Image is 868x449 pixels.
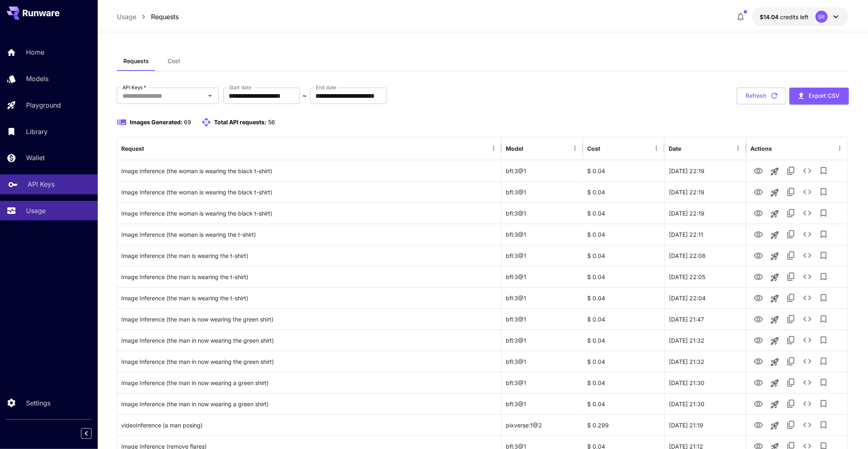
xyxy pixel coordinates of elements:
[767,333,783,349] button: Launch in playground
[502,202,583,224] div: bfl:3@1
[799,417,816,433] button: See details
[121,182,497,202] div: Click to copy prompt
[750,183,767,200] button: View Image
[502,287,583,308] div: bfl:3@1
[767,163,783,180] button: Launch in playground
[87,426,98,441] div: Collapse sidebar
[81,428,92,439] button: Collapse sidebar
[799,226,816,242] button: See details
[502,351,583,372] div: bfl:3@1
[583,160,665,181] div: $ 0.04
[121,266,497,287] div: Click to copy prompt
[184,119,192,125] span: 69
[783,396,799,412] button: Copy TaskUUID
[737,88,786,104] button: Refresh
[799,269,816,285] button: See details
[502,245,583,266] div: bfl:3@1
[816,163,832,179] button: Add to library
[816,332,832,348] button: Add to library
[583,181,665,202] div: $ 0.04
[665,160,746,181] div: 01 Sep, 2025 22:19
[145,143,156,154] button: Sort
[151,12,179,22] a: Requests
[783,163,799,179] button: Copy TaskUUID
[816,247,832,264] button: Add to library
[750,145,772,152] div: Actions
[502,160,583,181] div: bfl:3@1
[502,308,583,330] div: bfl:3@1
[767,375,783,392] button: Launch in playground
[121,394,497,414] div: Click to copy prompt
[750,353,767,370] button: View Image
[767,227,783,243] button: Launch in playground
[750,332,767,348] button: View Image
[583,266,665,287] div: $ 0.04
[168,57,180,65] span: Cost
[583,330,665,351] div: $ 0.04
[488,143,499,154] button: Menu
[601,143,612,154] button: Sort
[665,414,746,436] div: 01 Sep, 2025 21:19
[121,309,497,330] div: Click to copy prompt
[651,143,662,154] button: Menu
[502,372,583,393] div: bfl:3@1
[750,268,767,285] button: View Image
[502,414,583,436] div: pixverse:1@2
[26,398,50,408] p: Settings
[502,393,583,414] div: bfl:3@1
[583,202,665,224] div: $ 0.04
[121,245,497,266] div: Click to copy prompt
[268,119,275,125] span: 56
[121,330,497,351] div: Click to copy prompt
[816,353,832,370] button: Add to library
[26,47,44,57] p: Home
[502,224,583,245] div: bfl:3@1
[816,417,832,433] button: Add to library
[799,332,816,348] button: See details
[783,205,799,221] button: Copy TaskUUID
[799,247,816,264] button: See details
[665,266,746,287] div: 01 Sep, 2025 22:05
[816,290,832,306] button: Add to library
[752,7,849,26] button: $14.03928SR
[750,247,767,264] button: View Image
[783,184,799,200] button: Copy TaskUUID
[28,179,55,189] p: API Keys
[121,372,497,393] div: Click to copy prompt
[750,162,767,179] button: View Image
[665,351,746,372] div: 01 Sep, 2025 21:32
[524,143,536,154] button: Sort
[767,248,783,264] button: Launch in playground
[665,224,746,245] div: 01 Sep, 2025 22:11
[583,245,665,266] div: $ 0.04
[303,91,307,101] p: ~
[781,13,809,20] span: credits left
[799,290,816,306] button: See details
[121,203,497,224] div: Click to copy prompt
[750,395,767,412] button: View Image
[123,57,149,65] span: Requests
[502,181,583,202] div: bfl:3@1
[26,127,48,136] p: Library
[214,119,267,125] span: Total API requests:
[789,88,849,104] button: Export CSV
[816,226,832,242] button: Add to library
[816,311,832,327] button: Add to library
[783,417,799,433] button: Copy TaskUUID
[783,247,799,264] button: Copy TaskUUID
[665,308,746,330] div: 01 Sep, 2025 21:47
[502,266,583,287] div: bfl:3@1
[229,84,251,91] label: Start date
[121,224,497,245] div: Click to copy prompt
[799,396,816,412] button: See details
[121,351,497,372] div: Click to copy prompt
[583,224,665,245] div: $ 0.04
[750,226,767,242] button: View Image
[122,84,146,91] label: API Keys
[799,184,816,200] button: See details
[121,415,497,436] div: Click to copy prompt
[767,354,783,370] button: Launch in playground
[316,84,336,91] label: End date
[760,13,781,20] span: $14.04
